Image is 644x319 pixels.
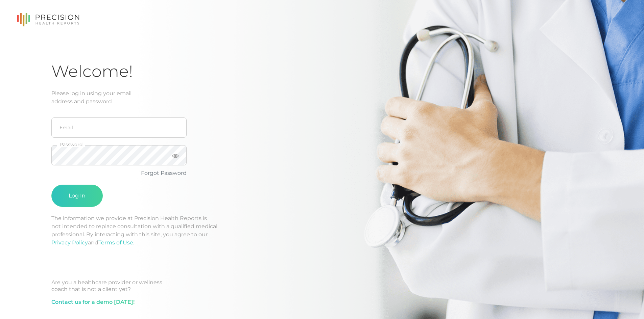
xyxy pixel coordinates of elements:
[51,117,187,138] input: Email
[98,239,134,246] a: Terms of Use.
[51,239,88,246] a: Privacy Policy
[51,61,593,81] h1: Welcome!
[51,185,103,207] button: Log In
[51,298,135,306] a: Contact us for a demo [DATE]!
[51,214,593,247] p: The information we provide at Precision Health Reports is not intended to replace consultation wi...
[51,89,593,106] div: Please log in using your email address and password
[51,279,593,293] div: Are you a healthcare provider or wellness coach that is not a client yet?
[141,170,187,176] a: Forgot Password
